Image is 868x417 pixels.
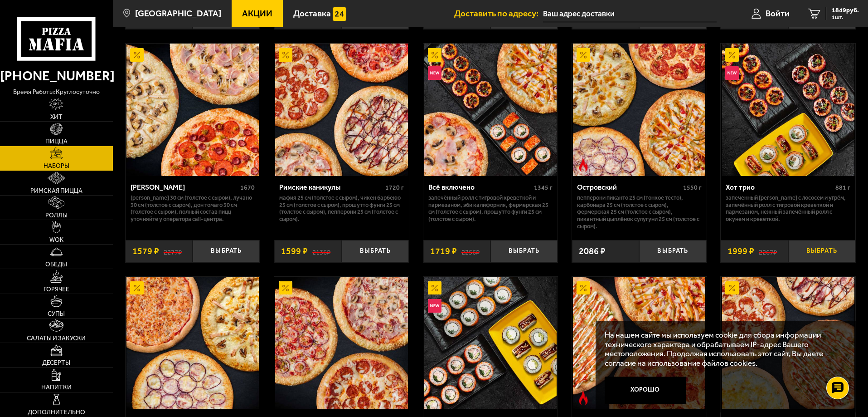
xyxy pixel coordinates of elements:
[725,66,739,80] img: Новинка
[639,240,706,262] button: Выбрать
[126,277,260,409] a: АкционныйФамильный
[722,277,854,409] img: Сытный квартет
[543,5,717,22] input: Ваш адрес доставки
[424,44,557,176] img: Всё включено
[423,277,558,409] a: АкционныйНовинкаСовершенная классика
[27,335,86,342] span: Салаты и закуски
[126,44,259,176] img: Хет Трик
[41,384,72,391] span: Напитки
[49,237,63,243] span: WOK
[279,183,383,191] div: Римские каникулы
[45,138,68,145] span: Пицца
[312,247,330,256] s: 2136 ₽
[130,281,144,295] img: Акционный
[279,48,292,62] img: Акционный
[577,281,590,295] img: Акционный
[193,240,260,262] button: Выбрать
[430,247,457,256] span: 1719 ₽
[126,44,260,176] a: АкционныйХет Трик
[428,299,441,313] img: Новинка
[727,247,754,256] span: 1999 ₽
[44,286,69,293] span: Горячее
[28,409,85,416] span: Дополнительно
[577,194,702,231] p: Пепперони Пиканто 25 см (тонкое тесто), Карбонара 25 см (толстое с сыром), Фермерская 25 см (толс...
[605,330,842,368] p: На нашем сайте мы используем cookie для сбора информации технического характера и обрабатываем IP...
[48,311,65,317] span: Супы
[279,194,404,223] p: Мафия 25 см (толстое с сыром), Чикен Барбекю 25 см (толстое с сыром), Прошутто Фунги 25 см (толст...
[423,44,558,176] a: АкционныйНовинкаВсё включено
[577,183,681,191] div: Островский
[126,277,259,409] img: Фамильный
[333,7,346,21] img: 15daf4d41897b9f0e9f617042186c801.svg
[281,247,308,256] span: 1599 ₽
[725,48,739,62] img: Акционный
[832,7,859,14] span: 1849 руб.
[42,360,70,366] span: Десерты
[726,183,833,191] div: Хот трио
[577,158,590,172] img: Острое блюдо
[766,9,790,18] span: Войти
[605,377,686,404] button: Хорошо
[832,15,859,20] span: 1 шт.
[275,44,407,176] img: Римские каникулы
[293,9,331,18] span: Доставка
[577,391,590,405] img: Острое блюдо
[131,194,255,223] p: [PERSON_NAME] 30 см (толстое с сыром), Лучано 30 см (толстое с сыром), Дон Томаго 30 см (толстое ...
[454,9,543,18] span: Доставить по адресу:
[342,240,409,262] button: Выбрать
[759,247,777,256] s: 2267 ₽
[428,183,532,191] div: Всё включено
[577,48,590,62] img: Акционный
[461,247,480,256] s: 2256 ₽
[242,9,272,18] span: Акции
[572,44,707,176] a: АкционныйОстрое блюдоОстровский
[385,184,404,191] span: 1720 г
[274,277,409,409] a: АкционныйДеловые люди
[428,281,441,295] img: Акционный
[573,44,705,176] img: Островский
[572,277,707,409] a: АкционныйОстрое блюдоБинго
[490,240,558,262] button: Выбрать
[424,277,557,409] img: Совершенная классика
[45,212,68,219] span: Роллы
[274,44,409,176] a: АкционныйРимские каникулы
[45,261,67,268] span: Обеды
[240,184,255,191] span: 1670
[428,194,553,223] p: Запечённый ролл с тигровой креветкой и пармезаном, Эби Калифорния, Фермерская 25 см (толстое с сы...
[428,66,441,80] img: Новинка
[721,44,855,176] a: АкционныйНовинкаХот трио
[835,184,850,191] span: 881 г
[579,247,606,256] span: 2086 ₽
[279,281,292,295] img: Акционный
[683,184,702,191] span: 1550 г
[725,281,739,295] img: Акционный
[164,247,182,256] s: 2277 ₽
[722,44,854,176] img: Хот трио
[573,277,705,409] img: Бинго
[428,48,441,62] img: Акционный
[132,247,159,256] span: 1579 ₽
[30,188,82,194] span: Римская пицца
[534,184,553,191] span: 1345 г
[130,48,144,62] img: Акционный
[275,277,407,409] img: Деловые люди
[131,183,238,191] div: [PERSON_NAME]
[135,9,221,18] span: [GEOGRAPHIC_DATA]
[50,114,63,120] span: Хит
[726,194,850,223] p: Запеченный [PERSON_NAME] с лососем и угрём, Запечённый ролл с тигровой креветкой и пармезаном, Не...
[788,240,855,262] button: Выбрать
[721,277,855,409] a: АкционныйСытный квартет
[44,163,69,169] span: Наборы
